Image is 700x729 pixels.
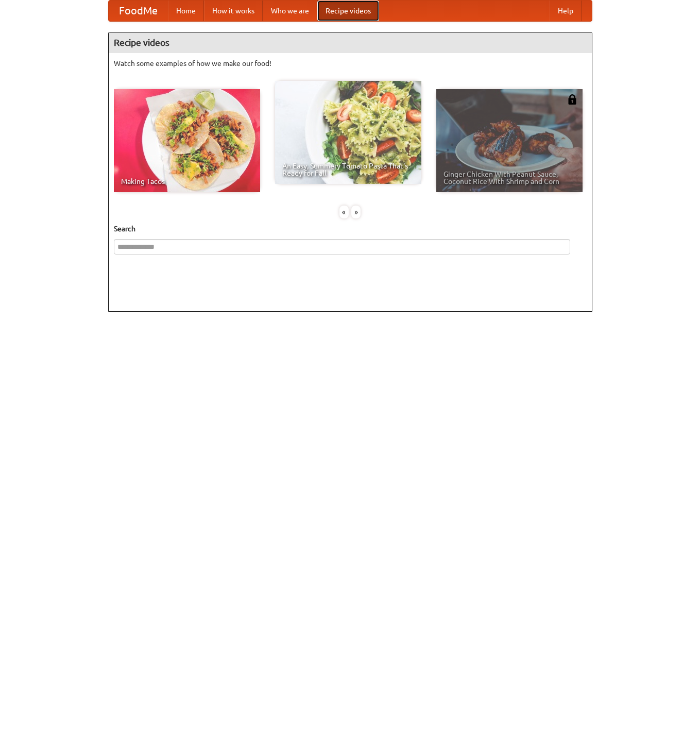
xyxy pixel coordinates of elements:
a: Who we are [263,1,317,21]
a: FoodMe [109,1,168,21]
img: 483408.png [567,94,577,105]
h4: Recipe videos [109,32,592,53]
a: Help [550,1,582,21]
a: Recipe videos [317,1,379,21]
a: How it works [204,1,263,21]
div: » [351,206,361,218]
p: Watch some examples of how we make our food! [114,58,587,69]
div: « [339,206,349,218]
h5: Search [114,224,587,234]
span: Making Tacos [121,178,253,185]
a: Making Tacos [114,89,260,192]
a: Home [168,1,204,21]
a: An Easy, Summery Tomato Pasta That's Ready for Fall [275,81,421,184]
span: An Easy, Summery Tomato Pasta That's Ready for Fall [282,162,414,177]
